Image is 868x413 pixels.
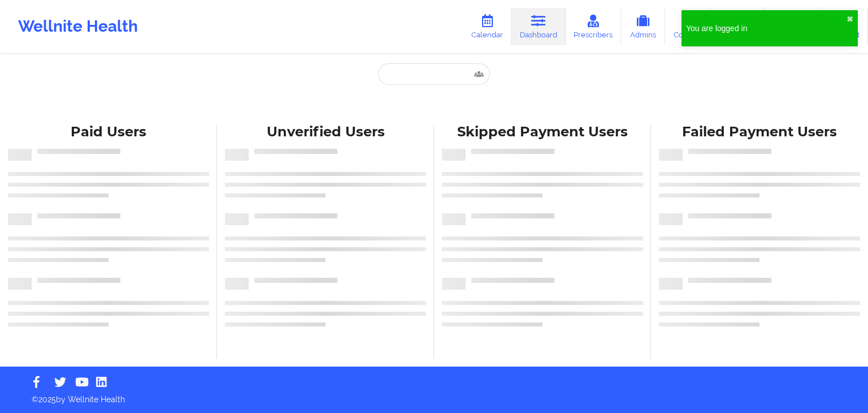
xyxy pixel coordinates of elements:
[511,8,566,45] a: Dashboard
[8,123,209,141] div: Paid Users
[847,15,853,24] button: close
[665,8,712,45] a: Coaches
[686,23,847,34] div: You are logged in
[621,8,665,45] a: Admins
[225,123,426,141] div: Unverified Users
[659,123,860,141] div: Failed Payment Users
[442,123,643,141] div: Skipped Payment Users
[566,8,622,45] a: Prescribers
[463,8,511,45] a: Calendar
[24,386,844,405] p: © 2025 by Wellnite Health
